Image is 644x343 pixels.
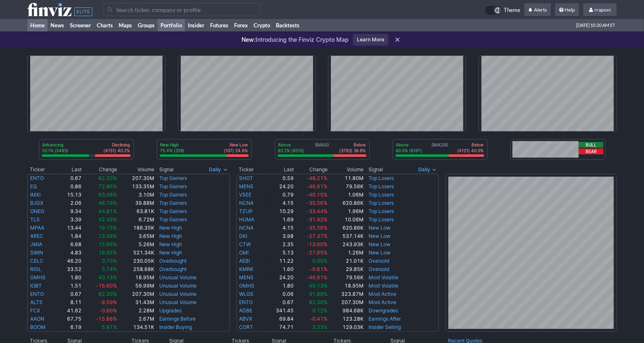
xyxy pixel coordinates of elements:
[27,166,57,174] th: Ticker
[555,3,579,17] a: Help
[98,225,117,231] span: 19.15%
[117,240,155,249] td: 5.26M
[312,307,328,314] span: 0.12%
[239,291,254,297] a: WLGS
[328,315,364,323] td: 123.28K
[306,216,328,223] span: -31.92%
[310,316,328,322] span: -0.41%
[159,208,187,214] a: Top Gainers
[369,291,396,297] a: Most Active
[265,199,294,207] td: 4.15
[328,232,364,240] td: 537.14K
[57,232,82,240] td: 1.84
[369,241,390,247] a: New Low
[117,315,155,323] td: 2.67M
[159,324,192,330] a: Insider Buying
[504,6,520,15] span: Theme
[117,166,155,174] th: Volume
[369,225,390,231] a: New Low
[576,19,615,31] span: [DATE] 10:20 AM ET
[242,36,349,44] p: Introducing the Finviz Crypto Map
[99,299,117,305] span: -9.59%
[239,324,254,330] a: CORT
[239,183,254,189] a: MENS
[309,299,328,305] span: 82.30%
[369,307,398,314] a: Downgrades
[57,174,82,182] td: 0.67
[98,241,117,247] span: 15.66%
[159,299,196,305] a: Unusual Volume
[117,265,155,273] td: 258.68K
[30,241,42,247] a: JMIA
[312,258,328,264] span: 0.90%
[159,233,182,239] a: New High
[117,282,155,290] td: 59.99M
[396,142,422,148] p: Above
[306,241,328,247] span: -13.60%
[265,174,294,182] td: 0.59
[369,166,383,173] span: Signal
[159,241,182,247] a: New High
[265,298,294,307] td: 0.67
[159,183,187,189] a: Top Gainers
[457,142,484,148] p: Below
[30,216,40,223] a: TLS
[98,183,117,189] span: 72.86%
[117,323,155,332] td: 134.51K
[265,307,294,315] td: 341.45
[239,249,249,256] a: OMI
[312,324,328,330] span: 3.33%
[102,266,117,272] span: 5.74%
[369,208,394,214] a: Top Losers
[30,249,43,256] a: SWIN
[30,316,44,322] a: AAON
[159,258,187,264] a: Overbought
[418,166,430,174] span: Daily
[30,283,42,289] a: IOBT
[207,19,231,31] a: Futures
[328,207,364,216] td: 1.96M
[102,324,117,330] span: 5.81%
[328,240,364,249] td: 243.93K
[265,257,294,265] td: 11.22
[98,192,117,198] span: 63.08%
[30,291,44,297] a: ENTO
[369,192,394,198] a: Top Losers
[309,283,328,289] span: 40.13%
[265,232,294,240] td: 3.98
[207,166,230,174] button: Signals interval
[369,283,398,289] a: Most Volatile
[265,282,294,290] td: 1.80
[30,324,45,330] a: BOOM
[306,200,328,206] span: -35.56%
[239,307,253,314] a: ADBE
[102,258,117,264] span: 0.70%
[159,316,196,322] a: Earnings Before
[328,166,364,174] th: Volume
[273,19,302,31] a: Backtests
[30,258,43,264] a: CELC
[524,3,551,17] a: Alerts
[98,233,117,239] span: 13.98%
[239,192,252,198] a: VSEE
[457,148,484,154] p: (4121) 40.0%
[306,183,328,189] span: -46.61%
[328,249,364,257] td: 1.26M
[278,142,304,148] p: Above
[369,233,390,239] a: New Low
[369,316,401,322] a: Earnings After
[117,174,155,182] td: 207.30M
[135,19,158,31] a: Groups
[103,3,261,16] input: Search
[159,216,187,223] a: Top Gainers
[185,19,207,31] a: Insider
[159,175,187,181] a: Top Gainers
[242,36,256,43] span: New:
[27,19,48,31] a: Home
[340,142,366,148] p: Below
[159,249,182,256] a: New High
[160,142,185,148] p: New High
[117,232,155,240] td: 3.65M
[57,216,82,224] td: 3.39
[30,274,45,281] a: GMHS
